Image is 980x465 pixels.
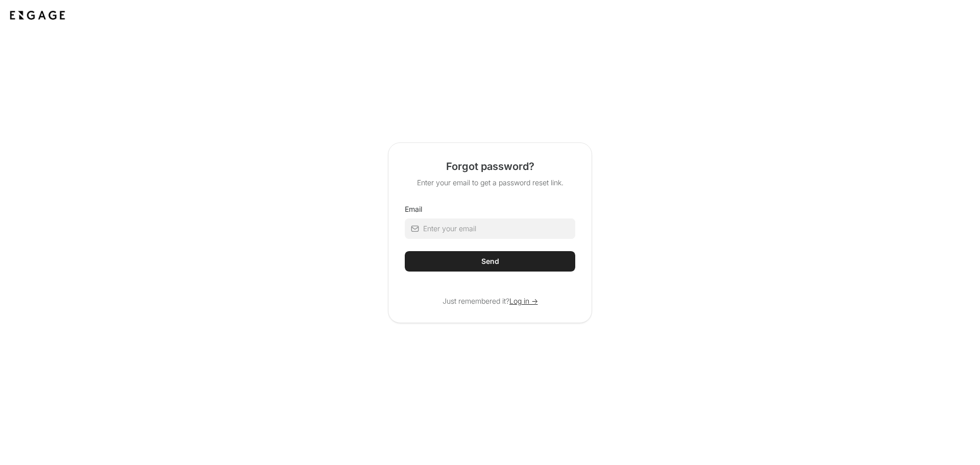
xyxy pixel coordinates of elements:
p: Enter your email to get a password reset link. [417,178,563,188]
input: Enter your email [423,218,575,239]
p: Just remembered it? [405,296,575,306]
h2: Forgot password? [446,159,534,174]
a: Log in -> [509,296,538,306]
button: Send [405,251,575,272]
label: Email [405,204,422,214]
div: Send [481,256,499,266]
img: Application logo [8,8,67,22]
